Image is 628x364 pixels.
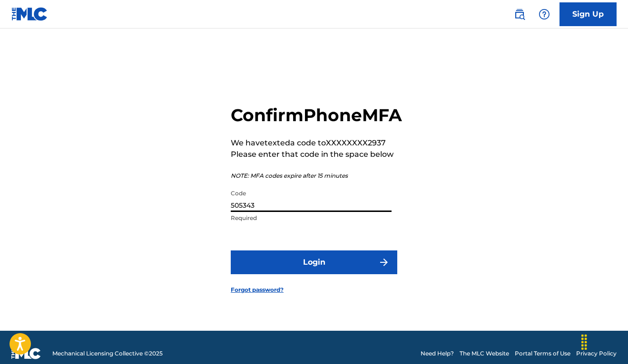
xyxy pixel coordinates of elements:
[231,214,392,222] p: Required
[231,250,397,274] button: Login
[577,328,592,356] div: Drag
[421,349,454,358] a: Need Help?
[231,105,402,126] h2: Confirm Phone MFA
[231,172,402,180] p: NOTE: MFA codes expire after 15 minutes
[378,257,390,268] img: f7272a7cc735f4ea7f67.svg
[11,7,48,21] img: MLC Logo
[510,5,529,24] a: Public Search
[231,286,284,294] a: Forgot password?
[539,9,550,20] img: help
[11,348,41,359] img: logo
[580,318,628,364] iframe: Chat Widget
[514,9,525,20] img: search
[535,5,554,24] div: Help
[231,137,402,149] p: We have texted a code to XXXXXXXX2937
[52,349,163,358] span: Mechanical Licensing Collective © 2025
[515,349,570,358] a: Portal Terms of Use
[460,349,509,358] a: The MLC Website
[559,2,617,26] a: Sign Up
[231,149,402,160] p: Please enter that code in the space below
[576,349,617,358] a: Privacy Policy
